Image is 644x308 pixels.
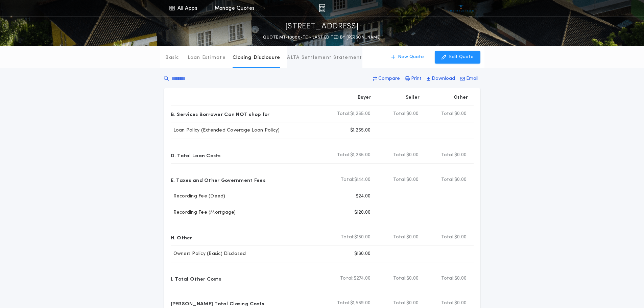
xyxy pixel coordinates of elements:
span: $274.00 [354,275,371,282]
span: $0.00 [454,275,467,282]
p: Edit Quote [449,54,474,61]
button: Print [403,73,424,85]
p: Basic [165,54,179,61]
button: Compare [371,73,402,85]
p: Email [466,75,478,82]
b: Total: [337,300,351,307]
p: Seller [406,94,420,101]
b: Total: [441,111,455,117]
span: $1,265.00 [350,111,371,117]
span: $0.00 [454,176,467,183]
p: D. Total Loan Costs [171,150,221,161]
span: $0.00 [406,300,419,307]
span: $0.00 [454,152,467,159]
p: $130.00 [354,251,371,257]
b: Total: [393,275,407,282]
span: $0.00 [406,176,419,183]
span: $144.00 [354,176,371,183]
img: img [319,4,325,12]
b: Total: [393,176,407,183]
p: Compare [378,75,400,82]
p: Download [432,75,455,82]
p: [STREET_ADDRESS] [285,21,359,32]
b: Total: [393,234,407,241]
p: ALTA Settlement Statement [287,54,362,61]
b: Total: [393,111,407,117]
button: Edit Quote [435,51,480,64]
span: $0.00 [454,300,467,307]
p: B. Services Borrower Can NOT shop for [171,109,270,119]
b: Total: [341,234,354,241]
span: $0.00 [406,152,419,159]
b: Total: [441,275,455,282]
span: $0.00 [406,111,419,117]
p: Buyer [358,94,371,101]
span: $1,265.00 [350,152,371,159]
p: Closing Disclosure [233,54,281,61]
button: Email [458,73,480,85]
p: New Quote [398,54,424,61]
p: E. Taxes and Other Government Fees [171,174,265,185]
span: $0.00 [454,234,467,241]
span: $0.00 [406,234,419,241]
p: QUOTE MT-10000-TC - LAST EDITED BY [PERSON_NAME] [263,34,381,41]
p: Print [411,75,422,82]
p: Loan Policy (Extended Coverage Loan Policy) [171,127,280,134]
b: Total: [441,300,455,307]
b: Total: [341,176,354,183]
b: Total: [340,275,354,282]
span: $0.00 [454,111,467,117]
button: New Quote [384,51,431,64]
p: Loan Estimate [188,54,226,61]
p: Owners Policy (Basic) Disclosed [171,251,246,257]
b: Total: [441,152,455,159]
span: $0.00 [406,275,419,282]
p: Recording Fee (Deed) [171,193,225,200]
p: H. Other [171,232,192,243]
b: Total: [337,152,351,159]
button: Download [425,73,457,85]
b: Total: [393,152,407,159]
span: $1,539.00 [350,300,371,307]
p: $24.00 [356,193,371,200]
p: $1,265.00 [350,127,371,134]
b: Total: [441,176,455,183]
b: Total: [441,234,455,241]
p: I. Total Other Costs [171,273,221,284]
p: Recording Fee (Mortgage) [171,209,236,216]
img: vs-icon [448,5,474,11]
p: Other [454,94,468,101]
span: $130.00 [354,234,371,241]
p: $120.00 [354,209,371,216]
b: Total: [337,111,351,117]
b: Total: [393,300,407,307]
